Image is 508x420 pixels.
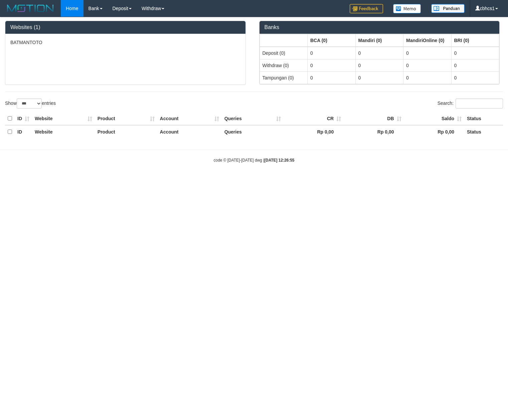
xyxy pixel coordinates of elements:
td: Tampungan (0) [260,71,308,84]
td: 0 [403,71,452,84]
td: 0 [355,59,403,71]
th: Rp 0,00 [344,125,404,138]
th: Group: activate to sort column ascending [403,34,452,47]
img: MOTION_logo.png [5,3,56,13]
td: Deposit (0) [260,47,308,59]
img: panduan.png [431,4,465,13]
img: Button%20Memo.svg [393,4,421,13]
label: Show entries [5,98,56,109]
th: Queries [222,125,284,138]
td: 0 [451,47,499,59]
th: ID [15,125,32,138]
th: Product [95,112,157,125]
select: Showentries [17,98,42,109]
input: Search: [456,98,503,109]
td: Withdraw (0) [260,59,308,71]
th: Status [464,112,503,125]
td: 0 [355,71,403,84]
th: Rp 0,00 [404,125,464,138]
td: 0 [308,71,356,84]
h3: Websites (1) [10,24,240,30]
td: 0 [451,59,499,71]
th: Rp 0,00 [284,125,344,138]
small: code © [DATE]-[DATE] dwg | [214,158,295,163]
th: Account [157,125,222,138]
th: Saldo [404,112,464,125]
th: ID [15,112,32,125]
th: Product [95,125,157,138]
td: 0 [308,59,356,71]
th: Group: activate to sort column ascending [260,34,308,47]
img: Feedback.jpg [350,4,383,13]
label: Search: [438,98,503,109]
td: 0 [355,47,403,59]
th: Queries [222,112,284,125]
td: 0 [403,59,452,71]
th: Website [32,125,95,138]
th: Account [157,112,222,125]
td: 0 [403,47,452,59]
th: Status [464,125,503,138]
strong: [DATE] 12:26:55 [264,158,294,163]
th: Group: activate to sort column ascending [451,34,499,47]
th: CR [284,112,344,125]
th: Group: activate to sort column ascending [308,34,356,47]
h3: Banks [265,24,495,30]
td: 0 [451,71,499,84]
th: Website [32,112,95,125]
p: BATMANTOTO [10,39,240,46]
td: 0 [308,47,356,59]
th: Group: activate to sort column ascending [355,34,403,47]
th: DB [344,112,404,125]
